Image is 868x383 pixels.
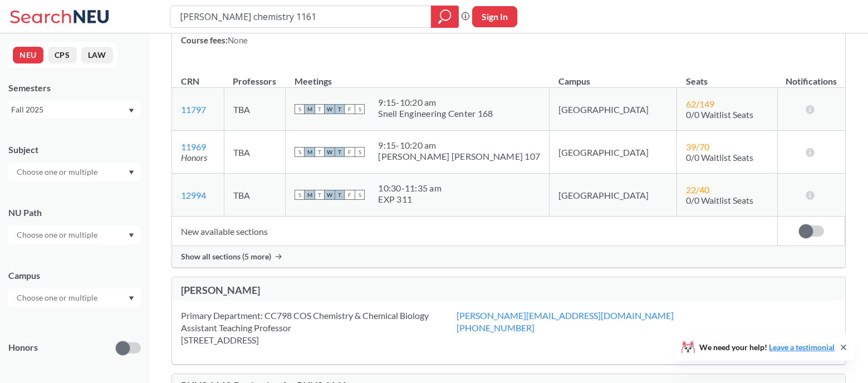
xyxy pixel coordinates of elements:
[378,183,442,194] div: 10:30 - 11:35 am
[378,140,540,151] div: 9:15 - 10:20 am
[378,108,493,119] div: Snell Engineering Center 168
[224,174,285,217] td: TBA
[181,284,509,296] div: [PERSON_NAME]
[172,246,845,267] div: Show all sections (5 more)
[778,64,845,88] th: Notifications
[8,341,38,354] p: Honors
[686,141,709,152] span: 39 / 70
[181,252,271,262] span: Show all sections (5 more)
[8,269,141,282] div: Campus
[355,147,365,157] span: S
[11,165,105,179] input: Choose one or multiple
[550,131,677,174] td: [GEOGRAPHIC_DATA]
[355,190,365,200] span: S
[11,104,127,116] div: Fall 2025
[550,88,677,131] td: [GEOGRAPHIC_DATA]
[129,170,134,175] svg: Dropdown arrow
[677,64,778,88] th: Seats
[8,82,141,94] div: Semesters
[13,47,43,63] button: NEU
[181,190,206,200] a: 12994
[8,144,141,156] div: Subject
[81,47,113,63] button: LAW
[550,174,677,217] td: [GEOGRAPHIC_DATA]
[325,190,335,200] span: W
[224,88,285,131] td: TBA
[181,152,207,163] i: Honors
[457,322,534,333] a: [PHONE_NUMBER]
[686,184,709,195] span: 22 / 40
[686,152,753,163] span: 0/0 Waitlist Seats
[8,207,141,219] div: NU Path
[8,288,141,307] div: Dropdown arrow
[295,104,305,114] span: S
[181,75,199,87] div: CRN
[550,64,677,88] th: Campus
[295,147,305,157] span: S
[345,147,355,157] span: F
[305,104,315,114] span: M
[8,163,141,181] div: Dropdown arrow
[129,109,134,113] svg: Dropdown arrow
[11,291,105,305] input: Choose one or multiple
[457,310,674,321] a: [PERSON_NAME][EMAIL_ADDRESS][DOMAIN_NAME]
[686,195,753,205] span: 0/0 Waitlist Seats
[438,9,452,24] svg: magnifying glass
[355,104,365,114] span: S
[378,97,493,108] div: 9:15 - 10:20 am
[378,194,442,205] div: EXP 311
[686,99,714,109] span: 62 / 149
[472,6,517,27] button: Sign In
[431,6,459,28] div: magnifying glass
[315,104,325,114] span: T
[224,131,285,174] td: TBA
[378,151,540,162] div: [PERSON_NAME] [PERSON_NAME] 107
[8,101,141,119] div: Fall 2025Dropdown arrow
[335,147,345,157] span: T
[335,190,345,200] span: T
[8,225,141,244] div: Dropdown arrow
[315,147,325,157] span: T
[305,190,315,200] span: M
[286,64,550,88] th: Meetings
[325,104,335,114] span: W
[686,109,753,120] span: 0/0 Waitlist Seats
[295,190,305,200] span: S
[315,190,325,200] span: T
[172,217,778,246] td: New available sections
[129,296,134,301] svg: Dropdown arrow
[129,233,134,238] svg: Dropdown arrow
[699,343,835,351] span: We need your help!
[181,310,457,346] div: Primary Department: CC798 COS Chemistry & Chemical Biology Assistant Teaching Professor [STREET_A...
[345,104,355,114] span: F
[228,35,248,45] span: None
[335,104,345,114] span: T
[224,64,285,88] th: Professors
[48,47,77,63] button: CPS
[769,342,835,352] a: Leave a testimonial
[179,7,423,26] input: Class, professor, course number, "phrase"
[305,147,315,157] span: M
[325,147,335,157] span: W
[11,228,105,242] input: Choose one or multiple
[181,104,206,115] a: 11797
[345,190,355,200] span: F
[181,141,206,152] a: 11969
